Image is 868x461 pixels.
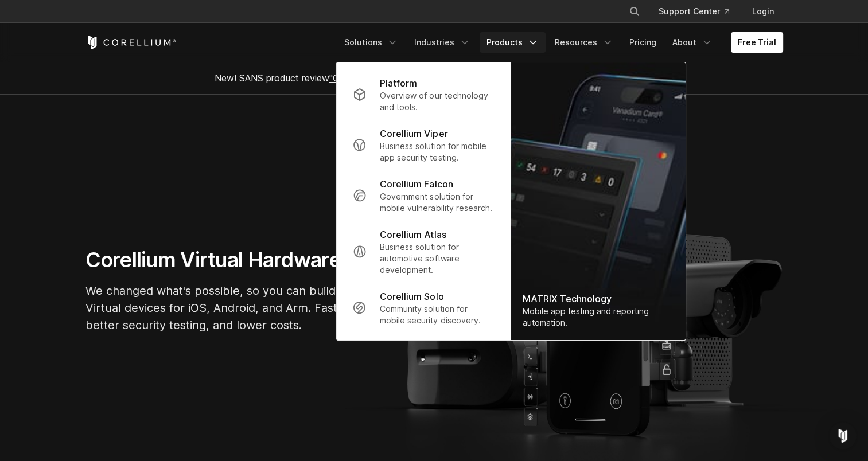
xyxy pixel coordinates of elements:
a: Pricing [622,32,663,53]
a: Corellium Solo Community solution for mobile security discovery. [343,283,503,333]
a: Corellium Home [85,36,177,49]
p: Corellium Viper [380,127,447,140]
p: Overview of our technology and tools. [380,90,494,113]
button: Search [624,1,645,22]
a: Industries [407,32,477,53]
p: Corellium Atlas [380,228,446,241]
p: We changed what's possible, so you can build what's next. Virtual devices for iOS, Android, and A... [85,282,430,334]
a: Login [743,1,783,22]
a: Free Trial [731,32,783,53]
a: MATRIX Technology Mobile app testing and reporting automation. [511,62,685,340]
a: Resources [548,32,620,53]
h1: Corellium Virtual Hardware [85,247,430,273]
a: About [665,32,719,53]
a: Corellium Falcon Government solution for mobile vulnerability research. [343,170,503,221]
div: Navigation Menu [615,1,783,22]
p: Government solution for mobile vulnerability research. [380,191,494,214]
div: Open Intercom Messenger [829,422,857,450]
span: New! SANS product review now available. [215,72,654,84]
a: Support Center [649,1,738,22]
p: Business solution for automotive software development. [380,241,494,276]
a: Corellium Atlas Business solution for automotive software development. [343,221,503,283]
p: Corellium Falcon [380,177,453,191]
div: Navigation Menu [337,32,783,53]
a: Solutions [337,32,405,53]
p: Corellium Solo [380,290,443,303]
a: Platform Overview of our technology and tools. [343,69,503,120]
img: Matrix_WebNav_1x [511,62,685,340]
div: MATRIX Technology [522,292,674,306]
a: "Collaborative Mobile App Security Development and Analysis" [329,72,594,84]
p: Community solution for mobile security discovery. [380,303,494,326]
a: Products [480,32,546,53]
div: Mobile app testing and reporting automation. [522,306,674,329]
a: Corellium Viper Business solution for mobile app security testing. [343,120,503,170]
p: Business solution for mobile app security testing. [380,140,494,163]
p: Platform [380,76,417,90]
